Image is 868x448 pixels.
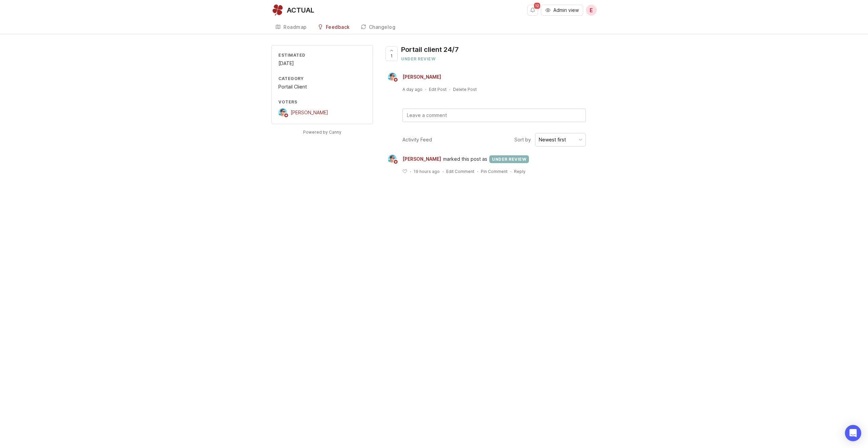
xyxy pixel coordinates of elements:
div: · [449,86,450,92]
div: · [477,169,478,174]
div: Activity Feed [402,136,432,143]
button: E [586,5,597,16]
img: member badge [284,113,289,118]
img: ACTUAL logo [271,4,283,16]
span: Admin view [553,7,579,14]
div: Open Intercom Messenger [845,425,861,441]
a: A day ago [402,86,422,92]
div: Voters [278,99,366,105]
div: · [442,169,443,174]
div: Roadmap [283,25,307,30]
span: marked this post as [443,155,487,163]
span: 12 [534,3,540,9]
a: Benjamin Hareau[PERSON_NAME] [278,108,328,117]
span: [PERSON_NAME] [291,110,328,115]
a: Roadmap [271,20,311,34]
button: Notifications [527,5,538,16]
div: under review [401,56,459,62]
div: Pin Comment [481,169,508,174]
img: member badge [393,159,398,164]
div: Delete Post [453,86,477,92]
span: 1 [391,53,393,59]
div: Portail Client [278,83,366,91]
button: Admin view [541,5,583,16]
img: Benjamin Hareau [388,155,397,163]
div: · [510,169,511,174]
a: Powered by Canny [302,128,342,136]
div: · [410,169,411,174]
span: [PERSON_NAME] [402,74,441,80]
span: Sort by [514,136,531,143]
button: 1 [386,46,398,61]
div: Feedback [326,25,350,30]
a: Feedback [314,20,354,34]
div: under review [489,155,529,163]
a: Benjamin Hareau[PERSON_NAME] [384,73,447,81]
div: · [425,86,426,92]
a: Changelog [357,20,400,34]
div: Category [278,76,366,81]
span: 19 hours ago [414,169,440,174]
div: Changelog [369,25,396,30]
div: Reply [514,169,526,174]
span: [PERSON_NAME] [402,155,441,163]
img: Benjamin Hareau [278,108,287,117]
div: Estimated [278,52,366,58]
span: E [590,6,593,14]
div: Newest first [539,136,566,143]
img: member badge [393,77,398,82]
div: [DATE] [278,60,366,67]
div: Edit Comment [446,169,474,174]
a: Benjamin Hareau[PERSON_NAME] [384,155,443,163]
div: Portail client 24/7 [401,45,459,54]
div: ACTUAL [287,7,314,14]
div: Edit Post [429,86,447,92]
img: Benjamin Hareau [388,73,397,81]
